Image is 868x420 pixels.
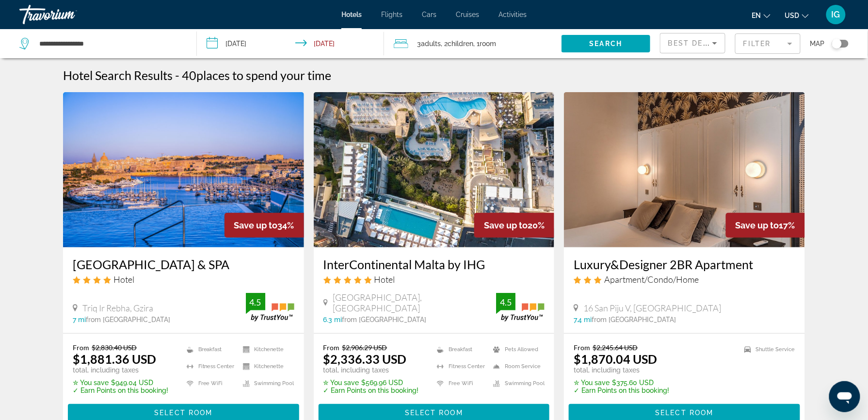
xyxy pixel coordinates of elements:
a: Select Room [319,406,550,417]
button: Toggle map [825,39,849,48]
span: Adults [421,40,441,48]
a: Cruises [456,11,479,18]
del: $2,245.64 USD [593,343,638,352]
span: Hotel [113,274,134,285]
li: Room Service [488,360,545,372]
p: ✓ Earn Points on this booking! [574,387,669,394]
div: 4.5 [246,296,265,308]
a: Cars [422,11,436,18]
p: total, including taxes [73,366,168,374]
li: Kitchenette [238,360,294,372]
span: from [GEOGRAPHIC_DATA] [342,316,427,323]
button: Change currency [785,8,809,22]
button: Change language [752,8,771,22]
img: Hotel image [314,92,555,247]
span: Children [448,40,473,48]
a: Luxury&Designer 2BR Apartment [574,257,795,272]
img: trustyou-badge.svg [496,293,545,322]
ins: $1,881.36 USD [73,352,156,366]
p: ✓ Earn Points on this booking! [323,387,419,394]
del: $2,906.29 USD [342,343,387,352]
p: $949.04 USD [73,379,168,387]
span: , 2 [441,37,473,50]
div: 3 star Apartment [574,274,795,285]
span: places to spend your time [196,68,331,82]
span: from [GEOGRAPHIC_DATA] [86,316,170,323]
p: total, including taxes [323,366,419,374]
h1: Hotel Search Results [63,68,173,82]
span: ✮ You save [574,379,610,387]
button: Filter [735,33,801,54]
span: Best Deals [668,39,719,47]
iframe: Button to launch messaging window [829,381,860,412]
span: Search [590,40,623,48]
span: Hotel [374,274,395,285]
span: Map [810,37,825,50]
span: Select Room [405,409,463,417]
span: From [574,343,590,352]
a: Travorium [19,2,116,27]
p: ✓ Earn Points on this booking! [73,387,168,394]
a: Select Room [68,406,299,417]
button: Check-in date: Oct 5, 2025 Check-out date: Oct 9, 2025 [197,29,384,58]
a: Flights [381,11,402,18]
div: 20% [474,213,554,238]
button: User Menu [823,4,849,25]
span: 7 mi [73,316,86,323]
li: Breakfast [182,343,238,355]
span: USD [785,12,800,19]
mat-select: Sort by [668,37,717,49]
span: IG [832,10,840,19]
p: total, including taxes [574,366,669,374]
button: Search [562,35,650,52]
span: Save up to [484,220,528,230]
li: Free WiFi [182,377,238,389]
span: Save up to [736,220,779,230]
span: Triq Ir Rebha, Gzira [82,303,153,313]
div: 4.5 [496,296,515,308]
span: [GEOGRAPHIC_DATA], [GEOGRAPHIC_DATA] [333,292,497,313]
div: 34% [225,213,304,238]
span: From [73,343,89,352]
img: Hotel image [564,92,805,247]
div: 4 star Hotel [73,274,294,285]
ins: $1,870.04 USD [574,352,657,366]
img: Hotel image [63,92,304,247]
span: en [752,12,761,19]
div: 5 star Hotel [323,274,545,285]
span: Apartment/Condo/Home [604,274,699,285]
img: trustyou-badge.svg [246,293,294,322]
li: Kitchenette [238,343,294,355]
p: $569.96 USD [323,379,419,387]
a: Activities [498,11,527,18]
div: 17% [726,213,805,238]
span: Select Room [656,409,714,417]
span: Select Room [154,409,212,417]
a: Select Room [569,406,800,417]
button: Travelers: 3 adults, 2 children [384,29,562,58]
span: ✮ You save [323,379,359,387]
span: From [323,343,340,352]
span: , 1 [473,37,496,50]
span: ✮ You save [73,379,109,387]
li: Breakfast [432,343,488,355]
li: Free WiFi [432,377,488,389]
span: 3 [417,37,441,50]
span: from [GEOGRAPHIC_DATA] [592,316,676,323]
li: Fitness Center [432,360,488,372]
span: Hotels [341,11,362,18]
a: [GEOGRAPHIC_DATA] & SPA [73,257,294,272]
ins: $2,336.33 USD [323,352,407,366]
h3: InterContinental Malta by IHG [323,257,545,272]
li: Fitness Center [182,360,238,372]
li: Swimming Pool [238,377,294,389]
h2: 40 [182,68,331,82]
span: 6.3 mi [323,316,342,323]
